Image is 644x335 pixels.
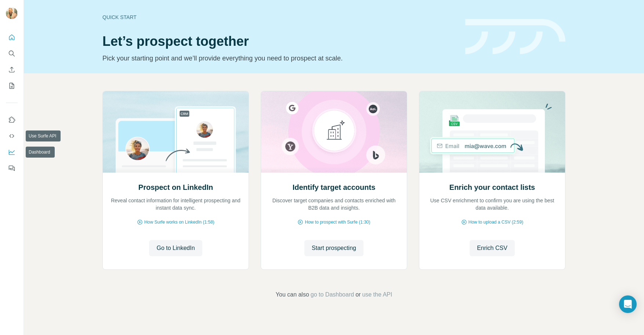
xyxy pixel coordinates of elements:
button: Go to LinkedIn [149,240,202,256]
button: Search [6,47,18,60]
button: Quick start [6,31,18,44]
button: use the API [362,290,392,299]
button: Start prospecting [304,240,363,256]
button: Dashboard [6,146,18,159]
button: Use Surfe on LinkedIn [6,113,18,126]
h2: Enrich your contact lists [449,182,535,192]
button: My lists [6,79,18,92]
span: You can also [276,290,309,299]
button: Enrich CSV [6,63,18,76]
h2: Identify target accounts [293,182,376,192]
div: Open Intercom Messenger [619,295,637,313]
span: How Surfe works on LinkedIn (1:58) [144,219,214,225]
span: How to upload a CSV (2:59) [468,219,523,225]
span: Start prospecting [312,244,356,253]
p: Use CSV enrichment to confirm you are using the best data available. [427,197,558,211]
button: Use Surfe API [6,129,18,143]
span: or [355,290,361,299]
h1: Let’s prospect together [102,34,456,49]
button: go to Dashboard [311,290,354,299]
p: Reveal contact information for intelligent prospecting and instant data sync. [110,197,241,211]
img: banner [465,19,565,55]
p: Discover target companies and contacts enriched with B2B data and insights. [268,197,399,211]
span: Go to LinkedIn [156,244,195,253]
button: Enrich CSV [470,240,515,256]
img: Avatar [6,7,18,19]
img: Identify target accounts [261,91,407,173]
span: Enrich CSV [477,244,507,253]
p: Pick your starting point and we’ll provide everything you need to prospect at scale. [102,53,456,63]
span: How to prospect with Surfe (1:30) [305,219,370,225]
h2: Prospect on LinkedIn [138,182,213,192]
img: Prospect on LinkedIn [102,91,249,173]
img: Enrich your contact lists [419,91,565,173]
button: Feedback [6,162,18,175]
div: Quick start [102,14,456,21]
